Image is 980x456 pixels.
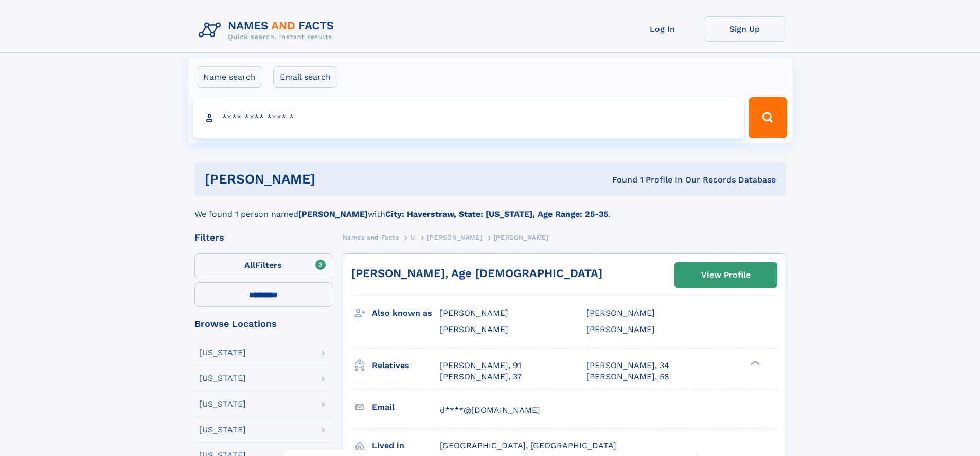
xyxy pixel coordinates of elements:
[411,234,416,241] span: U
[244,260,255,270] span: All
[298,209,368,219] b: [PERSON_NAME]
[199,349,246,357] div: [US_STATE]
[273,66,337,88] label: Email search
[427,231,482,244] a: [PERSON_NAME]
[586,371,669,382] a: [PERSON_NAME], 58
[194,319,332,329] div: Browse Locations
[704,16,786,42] a: Sign Up
[411,231,416,244] a: U
[372,304,440,322] h3: Also known as
[194,233,332,242] div: Filters
[586,308,655,318] span: [PERSON_NAME]
[372,398,440,416] h3: Email
[372,437,440,454] h3: Lived in
[199,400,246,408] div: [US_STATE]
[675,263,777,287] a: View Profile
[494,234,549,241] span: [PERSON_NAME]
[440,371,522,382] a: [PERSON_NAME], 37
[440,360,521,371] a: [PERSON_NAME], 91
[197,66,262,88] label: Name search
[351,267,602,280] a: [PERSON_NAME], Age [DEMOGRAPHIC_DATA]
[440,441,616,450] span: [GEOGRAPHIC_DATA], [GEOGRAPHIC_DATA]
[749,97,787,138] button: Search Button
[193,97,744,138] input: search input
[372,357,440,374] h3: Relatives
[621,16,704,42] a: Log In
[385,209,608,219] b: City: Haverstraw, State: [US_STATE], Age Range: 25-35
[586,360,669,371] a: [PERSON_NAME], 34
[205,173,464,186] h1: [PERSON_NAME]
[199,374,246,382] div: [US_STATE]
[427,234,482,241] span: [PERSON_NAME]
[701,263,751,287] div: View Profile
[464,174,776,186] div: Found 1 Profile In Our Records Database
[440,324,508,334] span: [PERSON_NAME]
[194,196,786,221] div: We found 1 person named with .
[194,16,343,44] img: Logo Names and Facts
[199,426,246,434] div: [US_STATE]
[748,359,760,366] div: ❯
[586,324,655,334] span: [PERSON_NAME]
[343,231,399,244] a: Names and Facts
[440,308,508,318] span: [PERSON_NAME]
[194,253,332,278] label: Filters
